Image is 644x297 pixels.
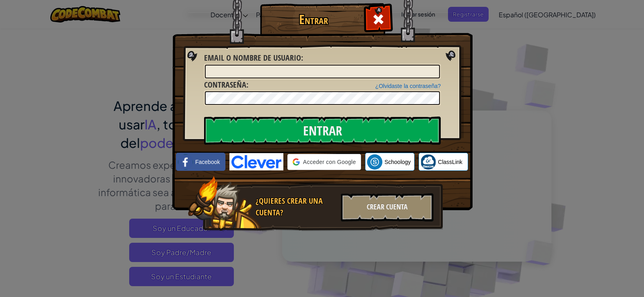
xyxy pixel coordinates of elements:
[367,154,382,170] img: schoology.png
[384,158,411,166] span: Schoology
[303,158,356,166] span: Acceder con Google
[287,154,361,170] div: Acceder con Google
[229,153,283,170] img: clever-logo-blue.png
[375,83,441,89] a: ¿Olvidaste la contraseña?
[204,52,301,63] span: Email o Nombre de usuario
[421,154,436,170] img: classlink-logo-small.png
[341,193,433,221] div: Crear Cuenta
[204,79,246,90] span: Contraseña
[256,195,336,218] div: ¿Quieres crear una cuenta?
[204,117,441,145] input: Entrar
[438,158,462,166] span: ClassLink
[178,154,193,170] img: facebook_small.png
[204,79,248,91] label: :
[204,52,303,64] label: :
[195,158,220,166] span: Facebook
[262,12,365,27] h1: Entrar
